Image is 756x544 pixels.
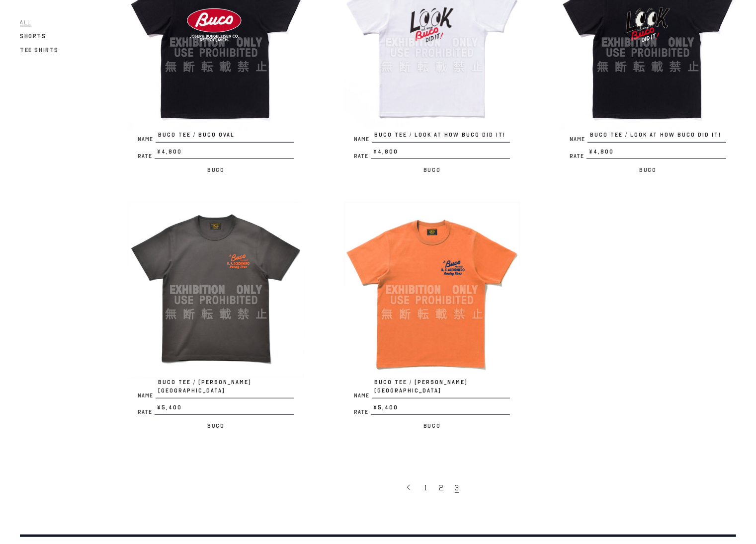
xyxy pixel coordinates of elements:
[20,46,59,53] span: Tee Shirts
[128,164,304,176] p: Buco
[155,148,294,159] span: ¥4,800
[20,18,31,26] span: All
[138,393,156,398] span: Name
[371,148,510,159] span: ¥4,800
[371,403,510,415] span: ¥5,400
[455,483,459,493] span: 3
[128,202,304,378] img: BUCO TEE / R.F. ACCORNERO
[155,403,294,415] span: ¥5,400
[420,477,434,498] a: 1
[434,477,450,498] a: 2
[424,483,427,493] span: 1
[344,202,520,432] a: BUCO TEE / R.F. ACCORNERO NameBUCO TEE / [PERSON_NAME][GEOGRAPHIC_DATA] Rate¥5,400 Buco
[344,202,520,378] img: BUCO TEE / R.F. ACCORNERO
[20,30,46,42] a: Shorts
[354,154,371,159] span: Rate
[20,44,59,56] a: Tee Shirts
[138,409,155,415] span: Rate
[156,131,294,143] span: BUCO TEE / BUCO OVAL
[439,483,443,493] span: 2
[128,202,304,432] a: BUCO TEE / R.F. ACCORNERO NameBUCO TEE / [PERSON_NAME][GEOGRAPHIC_DATA] Rate¥5,400 Buco
[560,164,736,176] p: Buco
[344,420,520,432] p: Buco
[128,420,304,432] p: Buco
[138,137,156,142] span: Name
[587,148,726,159] span: ¥4,800
[20,16,31,28] a: All
[588,131,726,143] span: BUCO TEE / LOOK AT HOW BUCO DID IT!
[372,378,510,398] span: BUCO TEE / [PERSON_NAME][GEOGRAPHIC_DATA]
[354,393,372,398] span: Name
[20,32,46,39] span: Shorts
[354,137,372,142] span: Name
[372,131,510,143] span: BUCO TEE / LOOK AT HOW BUCO DID IT!
[354,409,371,415] span: Rate
[138,154,155,159] span: Rate
[570,154,587,159] span: Rate
[344,164,520,176] p: Buco
[570,137,588,142] span: Name
[156,378,294,398] span: BUCO TEE / [PERSON_NAME][GEOGRAPHIC_DATA]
